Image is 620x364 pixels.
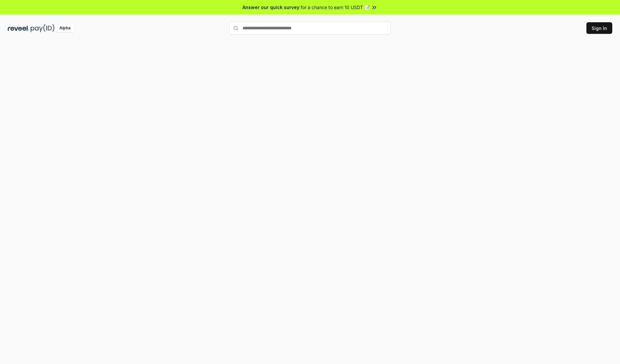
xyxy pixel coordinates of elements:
span: Answer our quick survey [243,4,299,11]
div: Alpha [56,24,74,32]
img: reveel_dark [8,24,29,32]
button: Sign In [586,22,612,34]
span: for a chance to earn 10 USDT 📝 [301,4,370,11]
img: pay_id [31,24,55,32]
